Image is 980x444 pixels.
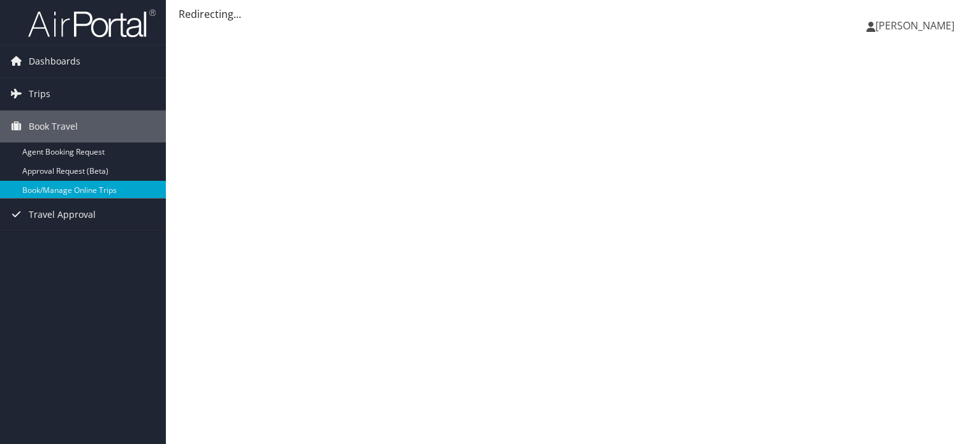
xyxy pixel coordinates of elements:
a: [PERSON_NAME] [866,6,967,45]
span: Trips [29,78,50,110]
span: Book Travel [29,111,78,142]
span: Dashboards [29,45,80,77]
span: Travel Approval [29,199,96,231]
img: airportal-logo.png [28,8,156,38]
span: [PERSON_NAME] [875,19,954,33]
div: Redirecting... [179,6,967,22]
